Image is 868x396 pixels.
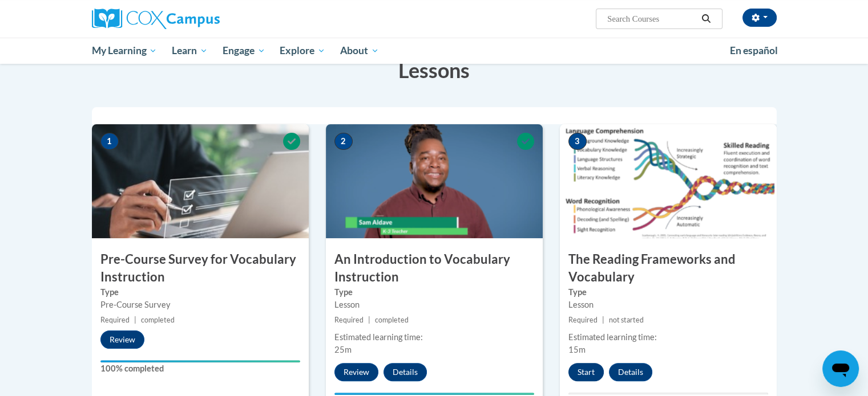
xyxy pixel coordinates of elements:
button: Details [609,363,652,381]
span: 3 [568,133,587,150]
div: Pre-Course Survey [100,299,300,311]
span: 1 [100,133,119,150]
div: Your progress [334,393,534,395]
a: Explore [272,38,333,64]
a: En español [722,39,785,63]
span: completed [141,316,175,324]
span: My Learning [91,44,157,58]
span: Required [100,316,130,324]
span: Explore [280,44,325,58]
span: not started [609,316,644,324]
span: 2 [334,133,353,150]
span: Required [334,316,364,324]
img: Cox Campus [92,9,220,29]
span: Required [568,316,597,324]
label: 100% completed [100,362,300,375]
div: Estimated learning time: [568,331,768,344]
a: Cox Campus [92,9,309,29]
h3: The Reading Frameworks and Vocabulary [560,251,777,286]
img: Course Image [326,124,543,238]
span: | [368,316,370,324]
button: Start [568,363,604,381]
div: Lesson [334,299,534,311]
span: 25m [334,345,352,354]
span: | [602,316,604,324]
span: En español [730,44,778,56]
h3: Lessons [92,56,777,84]
button: Review [334,363,378,381]
button: Review [100,330,144,349]
label: Type [568,286,768,299]
button: Details [383,363,427,381]
a: About [333,38,386,64]
div: Main menu [75,38,794,64]
a: My Learning [84,38,165,64]
button: Search [697,12,714,26]
div: Your progress [100,360,300,362]
span: completed [375,316,409,324]
span: Learn [172,44,208,58]
div: Estimated learning time: [334,331,534,344]
img: Course Image [560,124,777,238]
input: Search Courses [606,12,697,26]
h3: Pre-Course Survey for Vocabulary Instruction [92,251,309,286]
span: Engage [223,44,265,58]
span: 15m [568,345,586,354]
h3: An Introduction to Vocabulary Instruction [326,251,543,286]
iframe: Button to launch messaging window [822,350,859,387]
span: About [340,44,379,58]
a: Engage [215,38,273,64]
img: Course Image [92,124,309,238]
label: Type [334,286,534,299]
label: Type [100,286,300,299]
span: | [134,316,136,324]
a: Learn [164,38,215,64]
div: Lesson [568,299,768,311]
button: Account Settings [742,9,777,27]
